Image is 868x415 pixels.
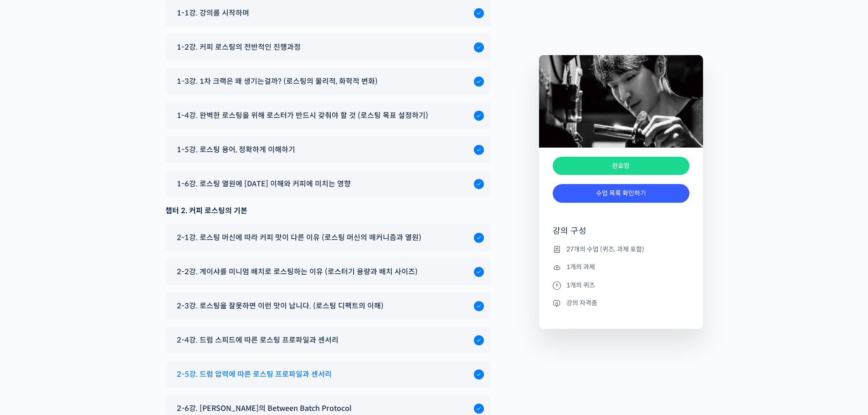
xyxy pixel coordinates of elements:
[177,334,339,346] span: 2-4강. 드럼 스피드에 따른 로스팅 프로파일과 센서리
[172,109,484,122] a: 1-4강. 완벽한 로스팅을 위해 로스터가 반드시 갖춰야 할 것 (로스팅 목표 설정하기)
[177,231,421,244] span: 2-1강. 로스팅 머신에 따라 커피 맛이 다른 이유 (로스팅 머신의 매커니즘과 열원)
[172,334,484,346] a: 2-4강. 드럼 스피드에 따른 로스팅 프로파일과 센서리
[141,302,152,310] span: 설정
[172,41,484,53] a: 1-2강. 커피 로스팅의 전반적인 진행과정
[177,300,384,312] span: 2-3강. 로스팅을 잘못하면 이런 맛이 납니다. (로스팅 디팩트의 이해)
[172,300,484,312] a: 2-3강. 로스팅을 잘못하면 이런 맛이 납니다. (로스팅 디팩트의 이해)
[177,75,378,87] span: 1-3강. 1차 크랙은 왜 생기는걸까? (로스팅의 물리적, 화학적 변화)
[553,225,689,244] h4: 강의 구성
[553,184,689,203] a: 수업 목록 확인하기
[29,302,34,310] span: 홈
[172,231,484,244] a: 2-1강. 로스팅 머신에 따라 커피 맛이 다른 이유 (로스팅 머신의 매커니즘과 열원)
[172,7,484,19] a: 1-1강. 강의를 시작하며
[172,75,484,87] a: 1-3강. 1차 크랙은 왜 생기는걸까? (로스팅의 물리적, 화학적 변화)
[172,402,484,415] a: 2-6강. [PERSON_NAME]의 Between Batch Protocol
[165,205,491,217] div: 챕터 2. 커피 로스팅의 기본
[553,297,689,308] li: 강의 자격증
[172,368,484,380] a: 2-5강. 드럼 압력에 따른 로스팅 프로파일과 센서리
[172,266,484,278] a: 2-2강. 게이샤를 미니멈 배치로 로스팅하는 이유 (로스터기 용량과 배치 사이즈)
[60,289,118,312] a: 대화
[177,178,351,190] span: 1-6강. 로스팅 열원에 [DATE] 이해와 커피에 미치는 영향
[177,266,418,278] span: 2-2강. 게이샤를 미니멈 배치로 로스팅하는 이유 (로스터기 용량과 배치 사이즈)
[177,402,351,415] span: 2-6강. [PERSON_NAME]의 Between Batch Protocol
[553,262,689,273] li: 1개의 과제
[177,368,332,380] span: 2-5강. 드럼 압력에 따른 로스팅 프로파일과 센서리
[83,303,94,310] span: 대화
[553,157,689,175] div: 완료함
[3,289,60,312] a: 홈
[172,178,484,190] a: 1-6강. 로스팅 열원에 [DATE] 이해와 커피에 미치는 영향
[177,41,301,53] span: 1-2강. 커피 로스팅의 전반적인 진행과정
[553,244,689,255] li: 27개의 수업 (퀴즈, 과제 포함)
[177,7,249,19] span: 1-1강. 강의를 시작하며
[172,143,484,156] a: 1-5강. 로스팅 용어, 정확하게 이해하기
[177,109,428,122] span: 1-4강. 완벽한 로스팅을 위해 로스터가 반드시 갖춰야 할 것 (로스팅 목표 설정하기)
[177,143,295,156] span: 1-5강. 로스팅 용어, 정확하게 이해하기
[118,289,175,312] a: 설정
[553,280,689,291] li: 1개의 퀴즈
